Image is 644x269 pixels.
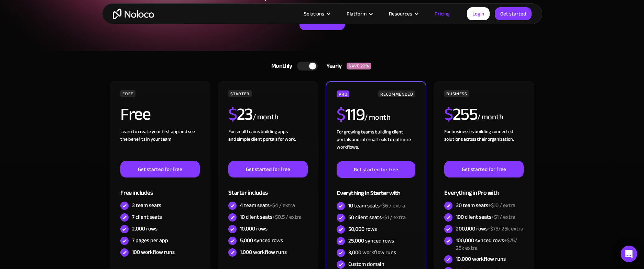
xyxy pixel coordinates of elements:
div: BUSINESS [444,90,469,97]
div: / month [477,112,503,123]
h2: Free [120,106,150,123]
a: home [113,9,154,19]
div: For businesses building connected solutions across their organization. ‍ [444,128,523,161]
div: 100 client seats [456,213,515,221]
div: RECOMMENDED [378,90,415,97]
span: +$1 / extra [382,212,406,223]
a: Get started for free [120,161,199,177]
div: 5,000 synced rows [240,237,283,244]
div: 7 pages per app [132,237,168,244]
span: +$1 / extra [491,212,515,222]
h2: 255 [444,106,477,123]
div: 10,000 workflow runs [456,255,506,263]
a: Login [467,7,490,20]
div: Platform [338,9,380,18]
div: 100 workflow runs [132,248,175,256]
div: 7 client seats [132,213,162,221]
span: $ [444,98,453,130]
div: Yearly [318,61,347,71]
div: 50,000 rows [348,225,377,233]
div: FREE [120,90,135,97]
h2: 119 [337,106,364,123]
a: Get started for free [337,161,415,178]
div: / month [364,112,390,123]
div: 3 team seats [132,202,161,209]
div: For growing teams building client portals and internal tools to optimize workflows. [337,128,415,161]
a: Get started for free [228,161,307,177]
div: 25,000 synced rows [348,237,394,245]
div: 3,000 workflow runs [348,249,396,256]
div: 30 team seats [456,202,515,209]
div: SAVE 20% [347,63,371,69]
div: Platform [347,9,367,18]
div: Open Intercom Messenger [621,246,637,262]
div: Solutions [304,9,324,18]
span: +$10 / extra [488,200,515,211]
span: $ [337,98,345,131]
div: For small teams building apps and simple client portals for work. ‍ [228,128,307,161]
div: Custom domain [348,260,384,268]
div: Everything in Starter with [337,178,415,200]
div: Resources [389,9,412,18]
div: 1,000 workflow runs [240,248,287,256]
h2: 23 [228,106,253,123]
a: Pricing [426,9,458,18]
a: Get started for free [444,161,523,177]
div: 4 team seats [240,202,295,209]
span: +$75/ 25k extra [456,235,517,253]
span: +$4 / extra [270,200,295,211]
div: 2,000 rows [132,225,157,233]
span: $ [228,98,237,130]
div: 10,000 rows [240,225,268,233]
div: Starter includes [228,177,307,200]
div: Resources [380,9,426,18]
div: STARTER [228,90,251,97]
div: 100,000 synced rows [456,237,523,252]
span: +$0.5 / extra [272,212,302,222]
div: Solutions [295,9,338,18]
div: 200,000 rows [456,225,523,233]
div: 50 client seats [348,214,406,221]
div: 10 team seats [348,202,405,209]
div: 10 client seats [240,213,302,221]
div: Free includes [120,177,199,200]
span: +$75/ 25k extra [488,224,523,234]
div: Monthly [263,61,297,71]
a: Get started [495,7,532,20]
span: +$6 / extra [380,201,405,211]
div: PRO [337,90,349,97]
div: / month [253,112,279,123]
div: Learn to create your first app and see the benefits in your team ‍ [120,128,199,161]
div: Everything in Pro with [444,177,523,200]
